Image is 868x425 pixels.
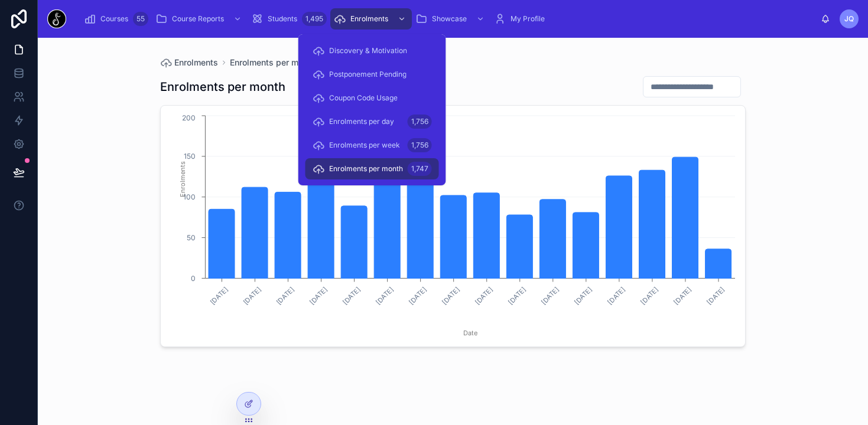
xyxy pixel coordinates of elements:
text: [DATE] [374,285,395,306]
span: Course Reports [172,14,224,24]
span: Postponement Pending [329,70,407,79]
a: Enrolments per week1,756 [305,135,439,156]
a: Students1,495 [248,8,330,30]
img: App logo [47,9,66,28]
a: Discovery & Motivation [305,40,439,61]
div: scrollable content [76,6,821,32]
span: Coupon Code Usage [329,93,398,103]
div: 1,756 [408,138,432,152]
text: [DATE] [341,285,362,306]
span: Enrolments per month [329,164,403,174]
text: [DATE] [539,285,561,306]
text: [DATE] [705,285,726,306]
a: Courses55 [80,8,152,30]
span: My Profile [511,14,545,24]
a: Enrolments per day1,756 [305,111,439,132]
div: 1,756 [408,115,432,129]
span: Enrolments per week [329,140,400,150]
a: Enrolments per month1,747 [305,158,439,179]
a: Postponement Pending [305,64,439,85]
a: Enrolments [330,8,412,30]
a: My Profile [490,8,553,30]
text: [DATE] [440,285,461,306]
span: Showcase [432,14,467,24]
div: 55 [133,12,148,26]
tspan: 50 [187,233,196,242]
div: 1,495 [302,12,327,26]
a: Coupon Code Usage [305,87,439,109]
tspan: Date [463,329,477,337]
text: [DATE] [606,285,627,306]
a: Enrolments [160,57,218,68]
tspan: 200 [182,113,196,122]
div: 1,747 [408,162,432,176]
text: [DATE] [407,285,428,306]
span: JQ [844,14,854,24]
text: [DATE] [672,285,693,306]
tspan: 0 [191,274,196,283]
span: Enrolments per day [329,117,394,126]
tspan: 100 [183,192,196,201]
text: [DATE] [242,285,263,306]
text: [DATE] [639,285,660,306]
h1: Enrolments per month [160,79,285,95]
span: Students [268,14,297,24]
a: Course Reports [152,8,248,30]
span: Courses [100,14,128,24]
text: [DATE] [506,285,528,306]
tspan: Enrolments [178,161,187,197]
span: Enrolments [350,14,388,24]
text: [DATE] [275,285,296,306]
text: [DATE] [209,285,230,306]
div: chart [168,113,738,339]
span: Discovery & Motivation [329,46,407,55]
text: [DATE] [308,285,329,306]
a: Enrolments per month [230,57,316,68]
tspan: 150 [184,152,196,161]
span: Enrolments [174,57,218,68]
text: [DATE] [473,285,495,306]
a: Showcase [412,8,490,30]
text: [DATE] [573,285,594,306]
